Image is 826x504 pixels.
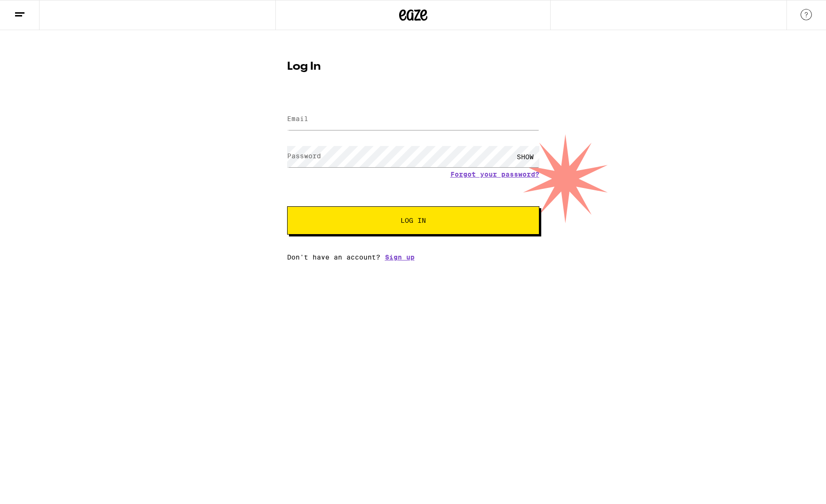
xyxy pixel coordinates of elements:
[511,146,539,167] div: SHOW
[287,206,539,235] button: Log In
[287,115,308,122] label: Email
[287,152,321,160] label: Password
[385,253,415,261] a: Sign up
[287,253,539,261] div: Don't have an account?
[287,61,539,73] h1: Log In
[401,217,426,224] span: Log In
[287,109,539,130] input: Email
[450,171,539,178] a: Forgot your password?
